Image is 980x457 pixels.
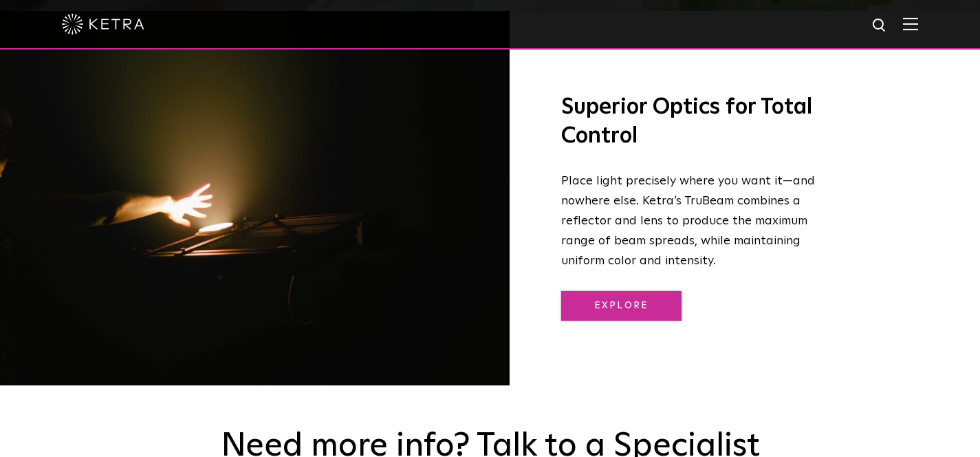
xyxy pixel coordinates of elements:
a: Explore [561,291,682,321]
p: Place light precisely where you want it—and nowhere else. Ketra’s TruBeam combines a reflector an... [561,171,819,270]
img: search icon [871,17,889,34]
img: ketra-logo-2019-white [62,14,144,34]
img: Hamburger%20Nav.svg [903,17,918,30]
h3: Superior Optics for Total Control [561,94,819,151]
